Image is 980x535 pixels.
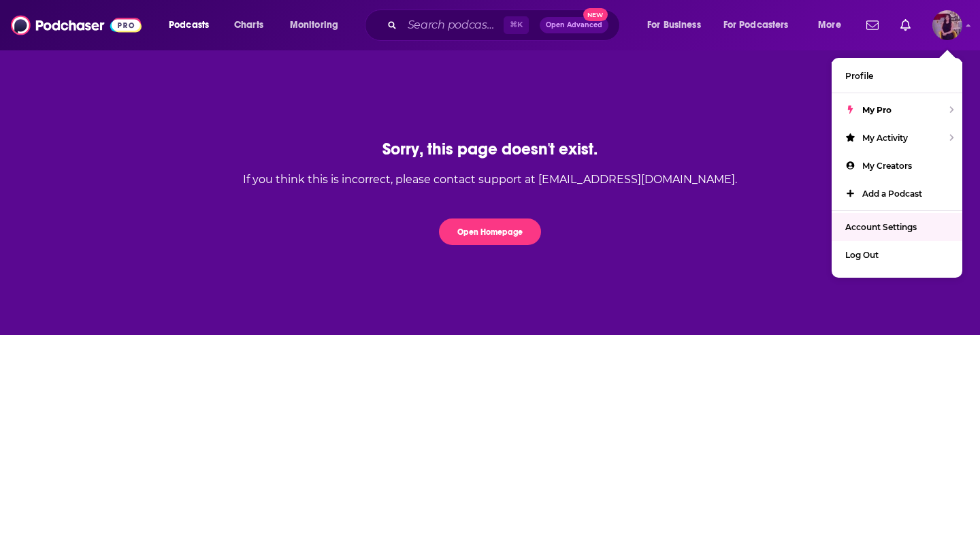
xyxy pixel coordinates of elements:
[862,161,912,171] span: My Creators
[234,16,263,35] span: Charts
[243,139,737,159] div: Sorry, this page doesn't exist.
[540,17,608,33] button: Open AdvancedNew
[832,62,962,90] a: Profile
[159,14,227,36] button: open menu
[932,10,962,40] img: User Profile
[845,222,917,232] span: Account Settings
[862,133,908,143] span: My Activity
[832,180,962,208] a: Add a Podcast
[378,10,633,41] div: Search podcasts, credits, & more...
[647,16,701,35] span: For Business
[402,14,504,36] input: Search podcasts, credits, & more...
[723,16,789,35] span: For Podcasters
[280,14,356,36] button: open menu
[932,10,962,40] span: Logged in as cassey
[583,8,608,21] span: New
[832,58,962,278] ul: Show profile menu
[845,250,879,260] span: Log Out
[832,213,962,241] a: Account Settings
[546,22,602,29] span: Open Advanced
[862,105,892,115] span: My Pro
[11,12,142,38] img: Podchaser - Follow, Share and Rate Podcasts
[290,16,338,35] span: Monitoring
[439,218,541,245] button: Open Homepage
[932,10,962,40] button: Show profile menu
[243,173,737,186] div: If you think this is incorrect, please contact support at [EMAIL_ADDRESS][DOMAIN_NAME].
[862,189,922,199] span: Add a Podcast
[808,14,858,36] button: open menu
[715,14,808,36] button: open menu
[861,14,884,37] a: Show notifications dropdown
[169,16,209,35] span: Podcasts
[832,152,962,180] a: My Creators
[638,14,718,36] button: open menu
[845,71,873,81] span: Profile
[895,14,916,37] a: Show notifications dropdown
[504,16,529,34] span: ⌘ K
[818,16,841,35] span: More
[225,14,272,36] a: Charts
